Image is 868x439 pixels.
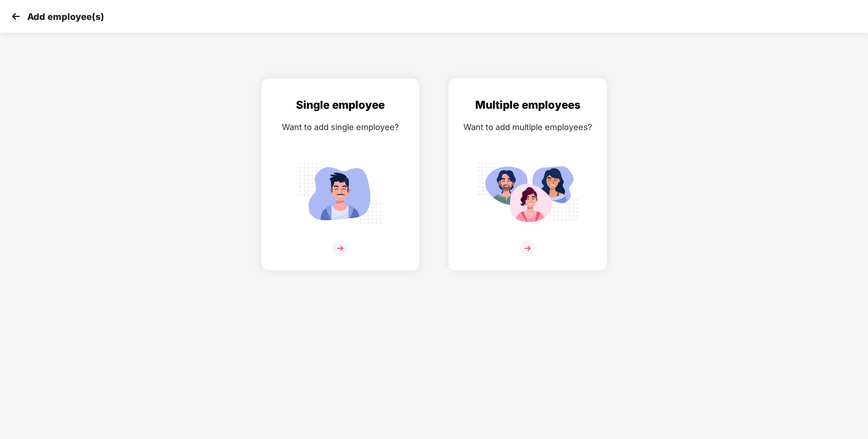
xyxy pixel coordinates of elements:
div: Want to add single employee? [271,121,410,134]
img: svg+xml;base64,PHN2ZyB4bWxucz0iaHR0cDovL3d3dy53My5vcmcvMjAwMC9zdmciIHdpZHRoPSIzMCIgaGVpZ2h0PSIzMC... [9,10,23,23]
img: svg+xml;base64,PHN2ZyB4bWxucz0iaHR0cDovL3d3dy53My5vcmcvMjAwMC9zdmciIGlkPSJTaW5nbGVfZW1wbG95ZWUiIH... [290,158,391,229]
img: svg+xml;base64,PHN2ZyB4bWxucz0iaHR0cDovL3d3dy53My5vcmcvMjAwMC9zdmciIGlkPSJNdWx0aXBsZV9lbXBsb3llZS... [477,158,578,229]
img: svg+xml;base64,PHN2ZyB4bWxucz0iaHR0cDovL3d3dy53My5vcmcvMjAwMC9zdmciIHdpZHRoPSIzNiIgaGVpZ2h0PSIzNi... [332,240,348,256]
div: Single employee [271,96,410,114]
p: Add employee(s) [27,11,104,22]
div: Want to add multiple employees? [458,121,597,134]
div: Multiple employees [458,96,597,114]
img: svg+xml;base64,PHN2ZyB4bWxucz0iaHR0cDovL3d3dy53My5vcmcvMjAwMC9zdmciIHdpZHRoPSIzNiIgaGVpZ2h0PSIzNi... [520,240,536,256]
